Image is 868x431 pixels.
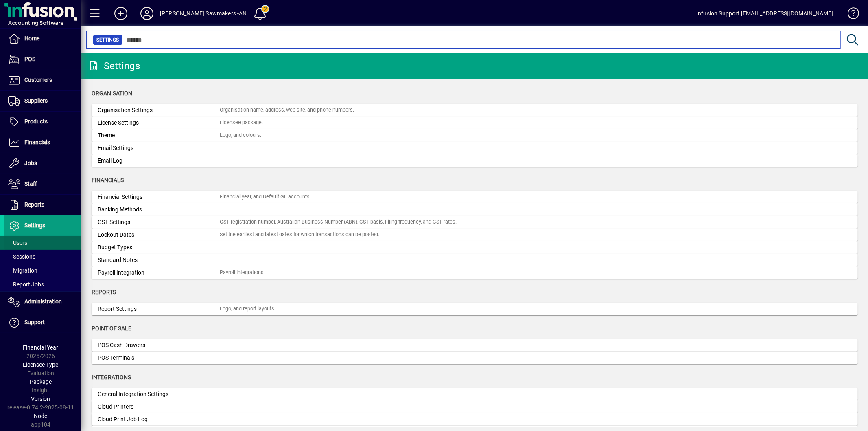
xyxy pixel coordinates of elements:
div: Standard Notes [98,256,220,264]
div: Financial Settings [98,193,220,201]
div: Budget Types [98,243,220,252]
div: Organisation Settings [98,106,220,114]
a: Migration [4,264,81,277]
a: Report SettingsLogo, and report layouts. [92,303,858,315]
a: Financial SettingsFinancial year, and Default GL accounts. [92,191,858,203]
a: Cloud Printers [92,400,858,413]
span: Point of Sale [92,325,131,332]
a: Users [4,236,81,250]
span: Support [24,319,45,325]
div: POS Cash Drawers [98,341,220,350]
span: Organisation [92,90,132,97]
a: Customers [4,70,81,90]
div: [PERSON_NAME] Sawmakers -AN [160,7,247,20]
span: Financials [24,139,50,145]
button: Profile [134,6,160,21]
div: Cloud Printers [98,402,220,411]
span: Sessions [8,253,35,260]
a: Home [4,29,81,49]
div: Infusion Support [EMAIL_ADDRESS][DOMAIN_NAME] [696,7,833,20]
div: Report Settings [98,305,220,313]
span: Package [30,378,52,385]
a: Cloud Print Job Log [92,413,858,426]
a: Payroll IntegrationPayroll Integrations [92,266,858,279]
a: GST SettingsGST registration number, Australian Business Number (ABN), GST basis, Filing frequenc... [92,216,858,229]
div: Logo, and report layouts. [220,305,275,313]
a: Financials [4,132,81,153]
a: Organisation SettingsOrganisation name, address, web site, and phone numbers. [92,104,858,117]
a: Jobs [4,153,81,174]
a: Email Log [92,154,858,167]
div: GST Settings [98,218,220,226]
a: General Integration Settings [92,388,858,400]
div: Set the earliest and latest dates for which transactions can be posted. [220,231,379,239]
div: Email Log [98,156,220,165]
span: Financial Year [23,344,59,351]
div: Licensee package. [220,119,263,127]
span: Version [31,396,50,402]
div: Organisation name, address, web site, and phone numbers. [220,106,354,114]
span: Integrations [92,374,131,380]
a: Sessions [4,250,81,264]
div: GST registration number, Australian Business Number (ABN), GST basis, Filing frequency, and GST r... [220,218,457,226]
span: POS [24,56,35,62]
div: Payroll Integrations [220,269,264,277]
span: Licensee Type [23,361,59,368]
a: Budget Types [92,241,858,254]
div: POS Terminals [98,354,220,362]
a: Knowledge Base [842,2,858,28]
a: Products [4,112,81,132]
span: Reports [92,289,116,295]
a: POS [4,49,81,70]
span: Staff [24,180,37,187]
div: Payroll Integration [98,268,220,277]
div: License Settings [98,119,220,127]
span: Jobs [24,160,37,166]
span: Suppliers [24,97,48,104]
div: General Integration Settings [98,390,220,398]
span: Reports [24,201,44,208]
a: POS Cash Drawers [92,339,858,352]
span: Products [24,118,48,125]
span: Financials [92,177,124,183]
span: Customers [24,77,52,83]
a: Lockout DatesSet the earliest and latest dates for which transactions can be posted. [92,229,858,241]
span: Users [8,240,27,246]
span: Report Jobs [8,281,44,288]
a: Banking Methods [92,203,858,216]
div: Lockout Dates [98,231,220,239]
span: Settings [96,36,119,44]
a: Staff [4,174,81,194]
div: Theme [98,131,220,140]
span: Migration [8,267,37,274]
a: Report Jobs [4,277,81,291]
div: Settings [87,59,140,73]
div: Logo, and colours. [220,132,261,139]
a: Standard Notes [92,254,858,266]
div: Financial year, and Default GL accounts. [220,193,311,201]
a: Email Settings [92,142,858,154]
a: License SettingsLicensee package. [92,117,858,129]
button: Add [108,6,134,21]
a: Suppliers [4,91,81,111]
span: Settings [24,222,45,229]
a: Administration [4,292,81,312]
a: Support [4,312,81,333]
div: Email Settings [98,144,220,152]
span: Node [34,413,48,419]
a: ThemeLogo, and colours. [92,129,858,142]
div: Banking Methods [98,205,220,214]
a: Reports [4,195,81,215]
span: Home [24,35,39,42]
span: Administration [24,298,62,305]
div: Cloud Print Job Log [98,415,220,424]
a: POS Terminals [92,352,858,364]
